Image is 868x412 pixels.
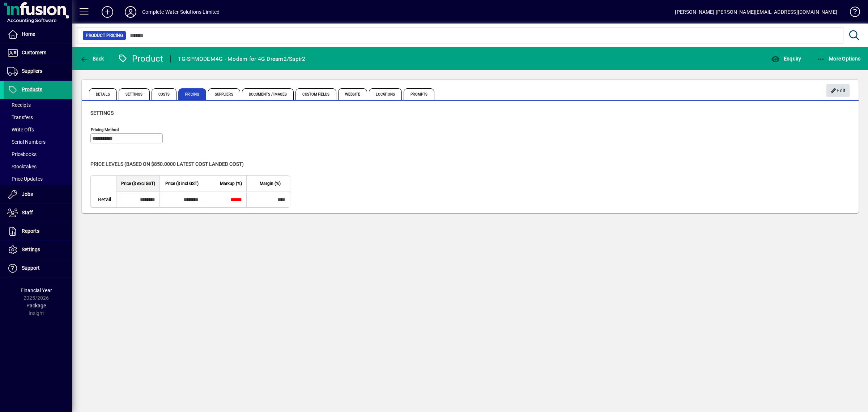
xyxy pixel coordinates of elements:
[78,52,106,65] button: Back
[7,164,37,169] span: Stocktakes
[72,52,112,65] app-page-header-button: Back
[96,5,119,18] button: Add
[4,173,72,185] a: Price Updates
[119,88,150,100] span: Settings
[22,50,46,55] span: Customers
[826,84,850,97] button: Edit
[338,88,367,100] span: Website
[817,56,861,62] span: More Options
[220,180,242,188] span: Markup (%)
[242,88,294,100] span: Documents / Images
[152,88,177,100] span: Costs
[208,88,240,100] span: Suppliers
[80,56,104,62] span: Back
[142,6,220,18] div: Complete Water Solutions Limited
[178,53,305,65] div: TG-SPMODEM4G - Modem for 4G Dream2/Sapir2
[295,88,336,100] span: Custom Fields
[4,222,72,240] a: Reports
[7,176,43,182] span: Price Updates
[22,68,42,74] span: Suppliers
[90,110,114,116] span: Settings
[404,88,434,100] span: Prompts
[91,192,116,207] td: Retail
[91,127,119,132] mat-label: Pricing method
[86,32,123,39] span: Product Pricing
[4,160,72,173] a: Stocktakes
[260,180,281,188] span: Margin (%)
[815,52,863,65] button: More Options
[165,180,199,188] span: Price ($ incl GST)
[369,88,402,100] span: Locations
[4,259,72,277] a: Support
[22,87,42,92] span: Products
[119,5,142,18] button: Profile
[7,102,31,108] span: Receipts
[844,1,859,25] a: Knowledge Base
[178,88,206,100] span: Pricing
[4,204,72,222] a: Staff
[7,139,46,145] span: Serial Numbers
[22,210,33,215] span: Staff
[22,247,40,252] span: Settings
[4,148,72,160] a: Pricebooks
[22,265,40,271] span: Support
[26,303,46,308] span: Package
[4,241,72,259] a: Settings
[7,151,37,157] span: Pricebooks
[675,6,837,18] div: [PERSON_NAME] [PERSON_NAME][EMAIL_ADDRESS][DOMAIN_NAME]
[4,99,72,111] a: Receipts
[4,62,72,80] a: Suppliers
[830,85,846,97] span: Edit
[4,123,72,136] a: Write Offs
[4,136,72,148] a: Serial Numbers
[7,114,33,120] span: Transfers
[89,88,117,100] span: Details
[7,127,34,133] span: Write Offs
[22,31,35,37] span: Home
[4,111,72,123] a: Transfers
[769,52,803,65] button: Enquiry
[22,191,33,197] span: Jobs
[121,180,155,188] span: Price ($ excl GST)
[22,228,39,234] span: Reports
[4,44,72,62] a: Customers
[771,56,801,62] span: Enquiry
[4,185,72,203] a: Jobs
[4,25,72,43] a: Home
[90,161,244,167] span: Price levels (based on $850.0000 Latest cost landed cost)
[118,53,163,64] div: Product
[21,287,52,293] span: Financial Year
